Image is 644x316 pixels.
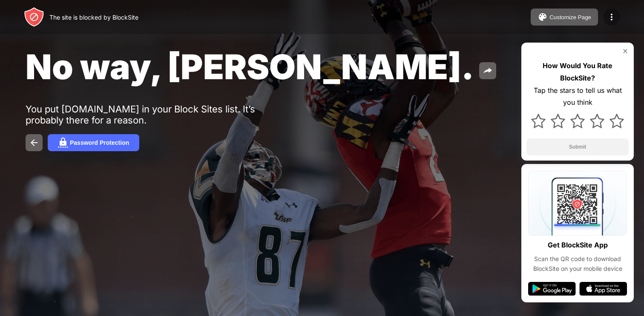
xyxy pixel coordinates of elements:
img: password.svg [58,138,68,148]
img: star.svg [570,114,585,128]
button: Submit [526,138,629,155]
div: Password Protection [70,139,129,146]
button: Password Protection [48,134,139,151]
img: share.svg [483,66,493,76]
div: Customize Page [549,14,591,20]
div: How Would You Rate BlockSite? [526,60,629,84]
div: Tap the stars to tell us what you think [526,84,629,109]
img: qrcode.svg [528,171,627,236]
div: Scan the QR code to download BlockSite on your mobile device [528,254,627,273]
img: header-logo.svg [24,7,44,27]
div: You put [DOMAIN_NAME] in your Block Sites list. It’s probably there for a reason. [26,103,289,126]
img: star.svg [609,114,624,128]
img: app-store.svg [579,282,627,296]
div: The site is blocked by BlockSite [49,14,138,21]
img: pallet.svg [538,12,548,22]
img: star.svg [590,114,604,128]
iframe: Banner [26,209,227,306]
button: Customize Page [531,9,598,26]
img: star.svg [531,114,546,128]
img: star.svg [551,114,565,128]
div: Get BlockSite App [548,239,608,251]
img: rate-us-close.svg [622,48,629,55]
img: back.svg [29,138,39,148]
span: No way, [PERSON_NAME]. [26,46,474,87]
img: menu-icon.svg [607,12,617,22]
img: google-play.svg [528,282,576,296]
